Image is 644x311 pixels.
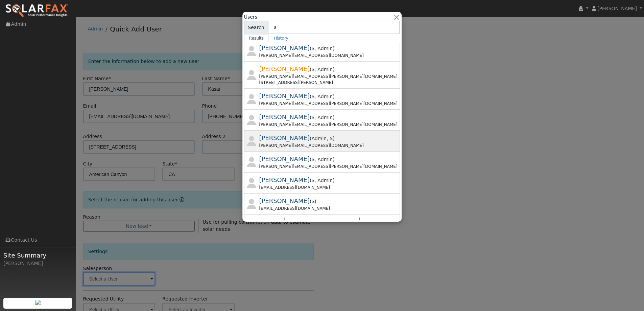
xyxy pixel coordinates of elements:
span: [PERSON_NAME] [259,197,310,204]
span: [PERSON_NAME] [259,65,310,72]
span: Search [244,21,268,34]
span: Showing page 1 of 2 [294,217,350,228]
span: Admin [315,67,333,72]
span: Site Summary [3,251,72,260]
span: Admin [315,115,333,120]
span: [PERSON_NAME] [597,6,637,11]
span: Salesperson [312,46,315,51]
span: Salesperson [312,67,315,72]
div: [PERSON_NAME][EMAIL_ADDRESS][PERSON_NAME][DOMAIN_NAME] [259,73,399,80]
span: Admin [315,157,333,162]
span: Salesperson [312,115,315,120]
a: Results [244,34,269,42]
span: ( ) [310,136,335,141]
img: SolarFax [5,4,69,18]
div: [PERSON_NAME][EMAIL_ADDRESS][PERSON_NAME][DOMAIN_NAME] [259,101,399,107]
div: [PERSON_NAME][EMAIL_ADDRESS][DOMAIN_NAME] [259,52,399,59]
span: Admin [312,136,327,141]
span: Admin [315,178,333,183]
span: Users [244,14,257,21]
span: Salesperson [312,157,315,162]
span: ( ) [310,94,335,99]
span: [PERSON_NAME] [259,155,310,162]
span: ( ) [310,46,335,51]
span: [PERSON_NAME] [259,134,310,141]
span: ( ) [310,157,335,162]
span: ( ) [310,178,335,183]
div: [PERSON_NAME][EMAIL_ADDRESS][PERSON_NAME][DOMAIN_NAME] [259,163,399,170]
div: [EMAIL_ADDRESS][DOMAIN_NAME] [259,205,399,212]
div: [PERSON_NAME][EMAIL_ADDRESS][PERSON_NAME][DOMAIN_NAME] [259,121,399,128]
div: [PERSON_NAME][EMAIL_ADDRESS][DOMAIN_NAME] [259,142,399,149]
span: [PERSON_NAME] [259,176,310,183]
span: Admin [315,94,333,99]
span: ( ) [310,115,335,120]
span: Salesperson [312,94,315,99]
button: › [350,217,360,228]
span: [PERSON_NAME] [259,113,310,120]
span: ( ) [310,67,335,72]
span: Salesperson [312,178,315,183]
span: [PERSON_NAME] [259,92,310,99]
span: Salesperson [327,136,333,141]
span: [PERSON_NAME] [259,44,310,51]
span: Salesperson [312,199,315,204]
div: [EMAIL_ADDRESS][DOMAIN_NAME] [259,184,399,191]
span: Admin [315,46,333,51]
a: History [269,34,293,42]
div: [STREET_ADDRESS][PERSON_NAME] [259,80,399,86]
img: retrieve [35,300,41,305]
div: [PERSON_NAME] [3,260,72,267]
span: ( ) [310,199,316,204]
